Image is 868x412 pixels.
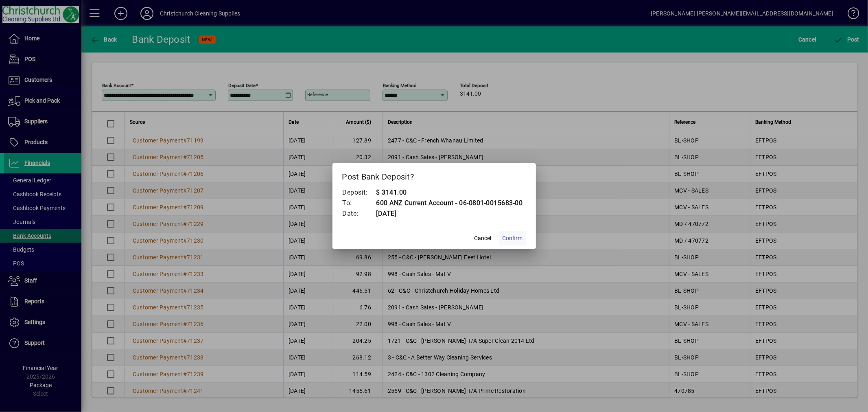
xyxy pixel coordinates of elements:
span: Confirm [503,234,523,243]
td: 600 ANZ Current Account - 06-0801-0015683-00 [376,198,523,208]
td: To: [342,198,376,208]
h2: Post Bank Deposit? [332,163,536,187]
span: Cancel [474,234,492,243]
td: Date: [342,208,376,219]
button: Cancel [470,231,496,245]
td: [DATE] [376,208,523,219]
td: $ 3141.00 [376,187,523,198]
td: Deposit: [342,187,376,198]
button: Confirm [499,231,526,245]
